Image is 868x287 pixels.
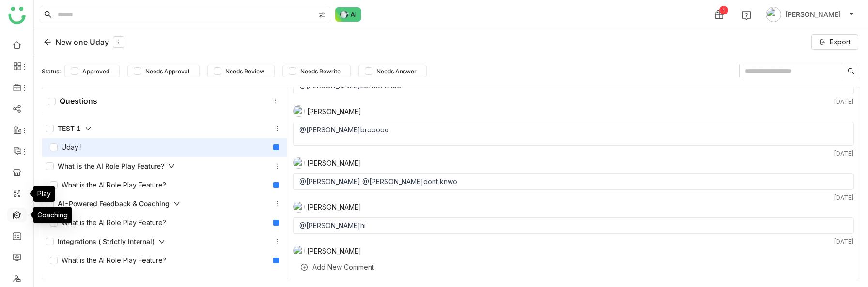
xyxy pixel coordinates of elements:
[299,126,848,134] div: brooooo
[299,126,360,134] a: @[PERSON_NAME]
[50,255,166,266] div: What is the AI Role Play Feature?
[299,222,848,230] div: hi
[307,203,361,211] div: [PERSON_NAME]
[293,238,854,245] div: [DATE]
[307,108,361,115] div: [PERSON_NAME]
[785,9,841,20] span: [PERSON_NAME]
[221,68,268,75] span: Needs Review
[335,7,361,22] img: ask-buddy-normal.svg
[33,207,72,223] div: Coaching
[293,105,305,117] img: 684a9b6bde261c4b36a3d2e3
[50,142,82,153] div: Uday !
[50,180,166,190] div: What is the AI Role Play Feature?
[42,68,61,75] div: Status:
[42,194,287,214] div: AI-Powered Feedback & Coaching
[299,221,360,230] a: @[PERSON_NAME]
[811,34,858,50] button: Export
[318,11,326,19] img: search-type.svg
[50,217,166,228] div: What is the AI Role Play Feature?
[293,255,854,279] div: Add New Comment
[48,96,97,106] div: Questions
[293,98,854,105] div: [DATE]
[766,7,781,22] img: avatar
[742,11,751,20] img: help.svg
[141,68,193,75] span: Needs Approval
[42,157,287,176] div: What is the AI Role Play Feature?
[830,37,851,47] span: Export
[46,161,175,172] div: What is the AI Role Play Feature?
[299,177,360,186] a: @[PERSON_NAME]
[293,245,305,257] img: 684a9b6bde261c4b36a3d2e3
[296,68,344,75] span: Needs Rewrite
[362,177,423,186] a: @[PERSON_NAME]
[299,178,848,186] div: dont knwo
[46,199,180,209] div: AI-Powered Feedback & Coaching
[293,194,854,201] div: [DATE]
[764,7,856,22] button: [PERSON_NAME]
[8,7,26,24] img: logo
[46,123,92,134] div: TEST 1
[293,157,305,169] img: 684a9b6bde261c4b36a3d2e3
[307,247,361,255] div: [PERSON_NAME]
[44,36,124,48] div: New one Uday
[293,150,854,157] div: [DATE]
[78,68,113,75] span: Approved
[42,232,287,251] div: Integrations ( Strictly Internal)
[307,159,361,167] div: [PERSON_NAME]
[372,68,420,75] span: Needs Answer
[719,6,728,14] div: 1
[293,201,305,213] img: 684a9b6bde261c4b36a3d2e3
[42,119,287,138] div: TEST 1
[46,236,165,247] div: Integrations ( Strictly Internal)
